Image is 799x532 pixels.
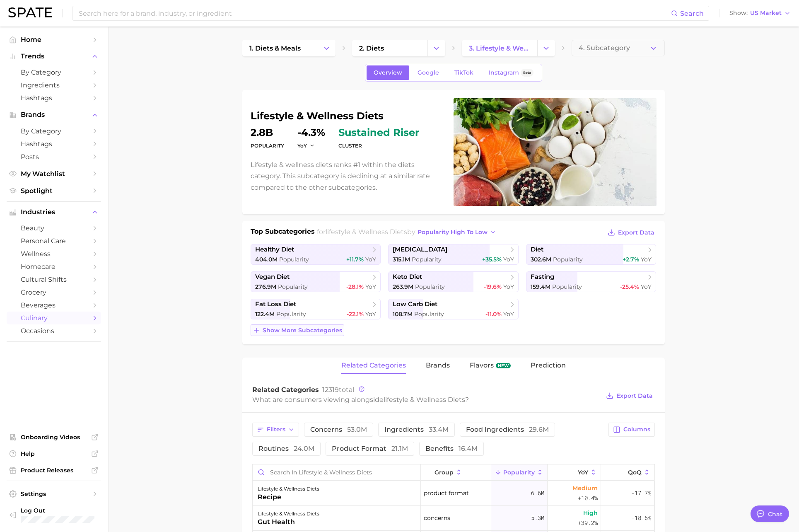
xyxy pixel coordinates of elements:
span: Show more subcategories [263,327,342,334]
a: 1. diets & meals [242,40,318,56]
span: -25.4% [620,283,639,290]
span: YoY [503,310,514,318]
span: Popularity [415,283,445,290]
button: Change Category [427,40,445,56]
a: Onboarding Videos [7,431,101,443]
a: [MEDICAL_DATA]315.1m Popularity+35.5% YoY [388,244,519,265]
span: -11.0% [485,310,502,318]
span: 21.1m [391,445,408,452]
span: 24.0m [294,445,314,452]
span: YoY [641,256,652,263]
span: Show [729,11,748,15]
button: Popularity [491,464,548,481]
a: Log out. Currently logged in with e-mail yumi.toki@spate.nyc. [7,504,101,525]
span: +10.4% [578,493,598,503]
span: Popularity [553,256,583,263]
a: keto diet263.9m Popularity-19.6% YoY [388,271,519,292]
span: lifestyle & wellness diets [326,228,407,236]
button: Industries [7,206,101,218]
button: ShowUS Market [727,8,793,19]
a: Google [410,65,446,80]
a: personal care [7,235,101,247]
span: 302.6m [531,256,551,263]
span: Settings [21,490,87,498]
span: grocery [21,288,87,296]
span: YoY [365,283,376,290]
span: Spotlight [21,187,87,195]
span: YoY [365,256,376,263]
span: for by [317,228,499,236]
span: -18.6% [631,513,651,523]
a: Product Releases [7,464,101,476]
span: lifestyle & wellness diets [384,396,465,404]
span: Home [21,36,87,44]
a: healthy diet404.0m Popularity+11.7% YoY [251,244,381,265]
span: +11.7% [346,256,364,263]
a: homecare [7,260,101,273]
span: 1. diets & meals [249,44,301,52]
a: low carb diet108.7m Popularity-11.0% YoY [388,299,519,319]
span: fasting [531,273,554,281]
a: Posts [7,150,101,163]
a: grocery [7,286,101,299]
span: TikTok [454,69,473,76]
span: High [583,508,598,518]
button: Show more subcategories [251,324,344,336]
a: by Category [7,66,101,79]
span: Popularity [552,283,582,290]
a: Settings [7,488,101,500]
span: routines [258,445,314,452]
span: Search [680,10,704,17]
span: by Category [21,127,87,135]
span: -19.6% [484,283,502,290]
div: What are consumers viewing alongside ? [252,394,600,405]
span: [MEDICAL_DATA] [393,246,447,254]
span: cultural shifts [21,276,87,283]
span: wellness [21,250,87,258]
p: Lifestyle & wellness diets ranks #1 within the diets category. This subcategory is declining at a... [251,159,444,193]
a: TikTok [447,65,480,80]
span: Beta [523,69,531,76]
span: YoY [365,310,376,318]
span: Flavors [470,362,494,369]
span: homecare [21,263,87,271]
button: Change Category [537,40,555,56]
span: Trends [21,53,87,60]
span: beauty [21,224,87,232]
span: group [435,469,454,476]
span: US Market [750,11,782,15]
h1: Top Subcategories [251,227,315,239]
a: Home [7,33,101,46]
span: Export Data [618,229,654,236]
span: 276.9m [255,283,276,290]
dd: -4.3% [297,128,325,138]
span: -22.1% [347,310,364,318]
span: benefits [425,445,478,452]
div: lifestyle & wellness diets [258,509,319,519]
button: Change Category [318,40,336,56]
span: YoY [578,469,588,476]
span: Popularity [503,469,535,476]
a: vegan diet276.9m Popularity-28.1% YoY [251,271,381,292]
span: YoY [503,283,514,290]
span: Prediction [531,362,566,369]
span: concerns [310,426,367,433]
span: Hashtags [21,94,87,102]
span: Popularity [278,283,308,290]
a: Help [7,447,101,460]
a: occasions [7,324,101,337]
span: Columns [623,426,650,433]
span: Medium [572,483,598,493]
span: ingredients [384,426,449,433]
a: Spotlight [7,184,101,197]
span: 263.9m [393,283,413,290]
a: Ingredients [7,79,101,92]
a: InstagramBeta [482,65,541,80]
span: Popularity [412,256,442,263]
span: 3. lifestyle & wellness diets [469,44,530,52]
button: Columns [608,423,654,437]
span: related categories [341,362,406,369]
button: Export Data [604,390,654,401]
span: 108.7m [393,310,413,318]
span: sustained riser [338,128,419,138]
